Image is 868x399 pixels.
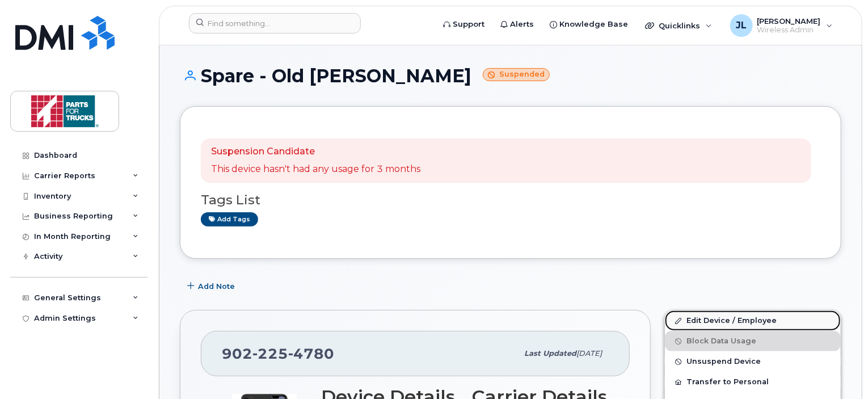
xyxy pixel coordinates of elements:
[576,349,602,358] span: [DATE]
[288,345,334,362] span: 4780
[524,349,576,358] span: Last updated
[201,212,258,226] a: Add tags
[201,193,820,207] h3: Tags List
[180,66,841,86] h1: Spare - Old [PERSON_NAME]
[665,351,841,372] button: Unsuspend Device
[211,145,420,158] p: Suspension Candidate
[686,358,761,366] span: Unsuspend Device
[222,345,334,362] span: 902
[252,345,288,362] span: 225
[665,331,841,351] button: Block Data Usage
[180,276,245,296] button: Add Note
[483,68,550,81] small: Suspended
[665,372,841,392] button: Transfer to Personal
[665,310,841,331] a: Edit Device / Employee
[211,163,420,176] p: This device hasn't had any usage for 3 months
[198,281,235,292] span: Add Note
